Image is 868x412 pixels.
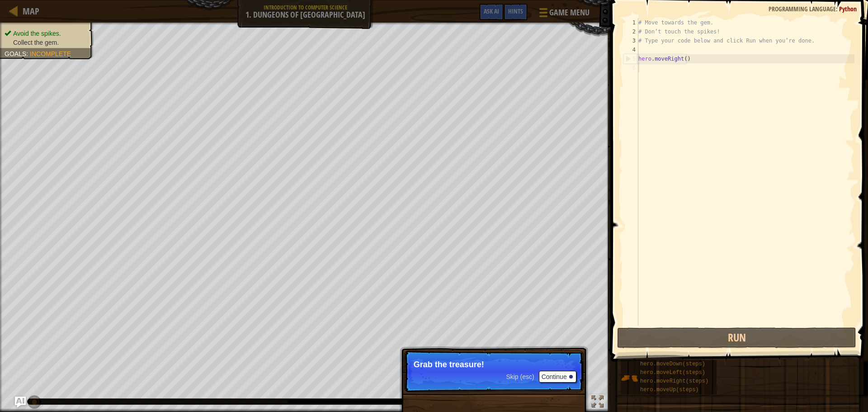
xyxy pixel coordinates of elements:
[549,7,590,19] span: Game Menu
[508,7,523,15] span: Hints
[623,45,638,54] div: 4
[15,397,26,407] button: Ask AI
[640,378,708,384] span: hero.moveRight(steps)
[5,29,87,38] li: Avoid the spikes.
[617,327,856,348] button: Run
[30,50,71,57] span: Incomplete
[839,5,857,13] span: Python
[13,39,59,46] span: Collect the gem.
[26,50,30,57] span: :
[5,38,87,47] li: Collect the gem.
[13,30,61,37] span: Avoid the spikes.
[18,5,39,17] a: Map
[5,50,26,57] span: Goals
[769,5,836,13] span: Programming language
[479,4,504,20] button: Ask AI
[640,361,705,367] span: hero.moveDown(steps)
[532,4,595,25] button: Game Menu
[539,371,576,383] button: Continue
[623,27,638,36] div: 2
[640,387,699,393] span: hero.moveUp(steps)
[624,54,638,63] div: 5
[623,36,638,45] div: 3
[414,360,574,369] p: Grab the treasure!
[836,5,839,13] span: :
[623,63,638,72] div: 6
[623,18,638,27] div: 1
[621,369,638,387] img: portrait.png
[506,373,534,380] span: Skip (esc)
[640,369,705,376] span: hero.moveLeft(steps)
[23,5,39,17] span: Map
[484,7,499,15] span: Ask AI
